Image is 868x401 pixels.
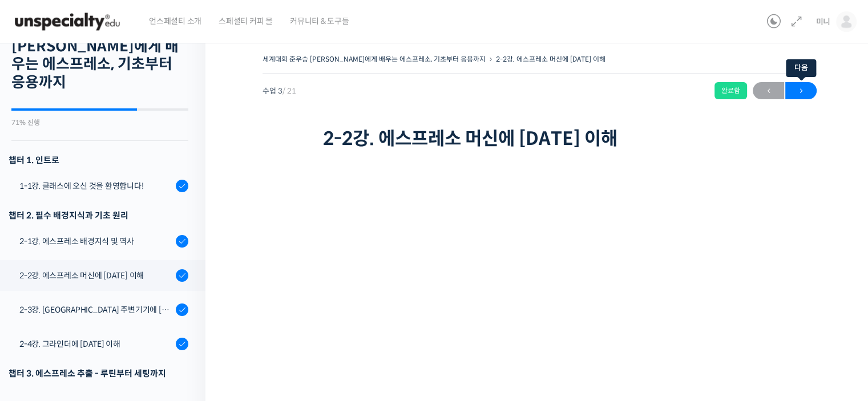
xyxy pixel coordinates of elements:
[323,128,757,149] h1: 2-2강. 에스프레소 머신에 [DATE] 이해
[815,17,830,27] span: 미니
[19,180,172,192] div: 1-1강. 클래스에 오신 것을 환영합니다!
[9,208,188,223] div: 챕터 2. 필수 배경지식과 기초 원리
[36,323,43,333] span: 홈
[176,323,190,333] span: 설정
[11,20,188,91] h2: 세계대회 준우승 [PERSON_NAME]에게 배우는 에스프레소, 기초부터 응용까지
[19,269,172,282] div: 2-2강. 에스프레소 머신에 [DATE] 이해
[104,324,118,333] span: 대화
[3,306,75,335] a: 홈
[785,82,817,99] a: 다음→
[785,83,817,99] span: →
[263,87,296,95] span: 수업 3
[282,86,296,96] span: / 21
[496,55,605,63] a: 2-2강. 에스프레소 머신에 [DATE] 이해
[753,83,784,99] span: ←
[9,152,188,168] h3: 챕터 1. 인트로
[19,338,172,350] div: 2-4강. 그라인더에 [DATE] 이해
[753,82,784,99] a: ←이전
[263,55,486,63] a: 세계대회 준우승 [PERSON_NAME]에게 배우는 에스프레소, 기초부터 응용까지
[19,303,172,316] div: 2-3강. [GEOGRAPHIC_DATA] 주변기기에 [DATE] 이해
[9,366,188,381] div: 챕터 3. 에스프레소 추출 - 루틴부터 세팅까지
[75,306,147,335] a: 대화
[714,82,747,99] div: 완료함
[19,235,172,248] div: 2-1강. 에스프레소 배경지식 및 역사
[11,119,188,126] div: 71% 진행
[147,306,219,335] a: 설정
